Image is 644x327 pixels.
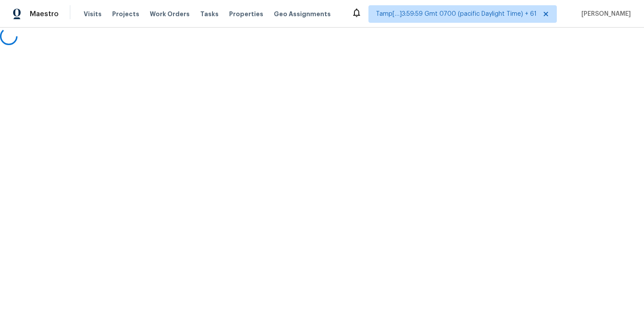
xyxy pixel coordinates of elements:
span: Geo Assignments [274,10,331,18]
span: Visits [84,10,102,18]
span: [PERSON_NAME] [578,10,631,18]
span: Maestro [30,10,59,18]
span: Projects [112,10,139,18]
span: Properties [229,10,263,18]
span: Work Orders [150,10,190,18]
span: Tamp[…]3:59:59 Gmt 0700 (pacific Daylight Time) + 61 [376,10,537,18]
span: Tasks [200,11,219,17]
